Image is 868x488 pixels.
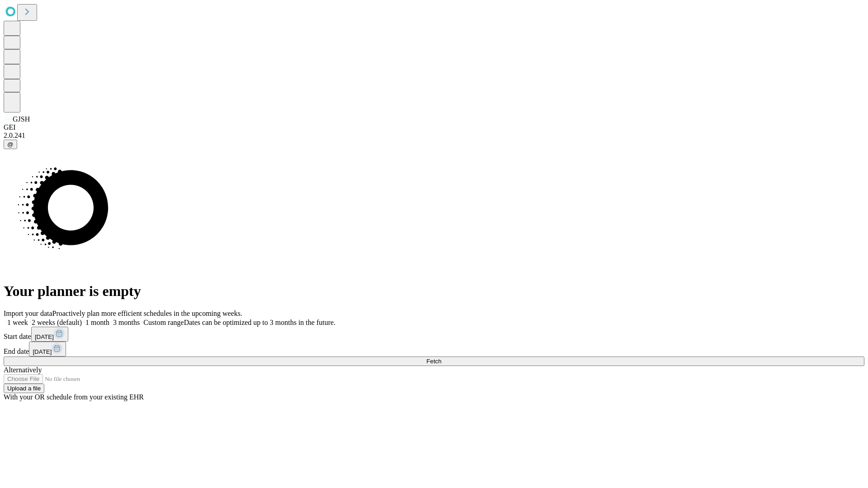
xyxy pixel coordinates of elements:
button: Upload a file [4,384,44,393]
span: 1 week [7,319,28,326]
button: [DATE] [31,327,68,342]
button: [DATE] [29,342,66,357]
span: With your OR schedule from your existing EHR [4,393,144,401]
span: Fetch [426,358,441,365]
span: 3 months [113,319,140,326]
span: 1 month [85,319,109,326]
span: [DATE] [33,348,52,355]
button: @ [4,140,17,149]
span: Custom range [143,319,184,326]
div: 2.0.241 [4,131,864,140]
span: 2 weeks (default) [32,319,82,326]
span: [DATE] [35,333,54,340]
button: Fetch [4,357,864,366]
span: GJSH [13,115,30,123]
span: @ [7,141,14,148]
div: End date [4,342,864,357]
div: GEI [4,123,864,131]
span: Proactively plan more efficient schedules in the upcoming weeks. [52,310,242,317]
span: Dates can be optimized up to 3 months in the future. [184,319,335,326]
span: Alternatively [4,366,42,374]
div: Start date [4,327,864,342]
span: Import your data [4,310,52,317]
h1: Your planner is empty [4,283,864,300]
